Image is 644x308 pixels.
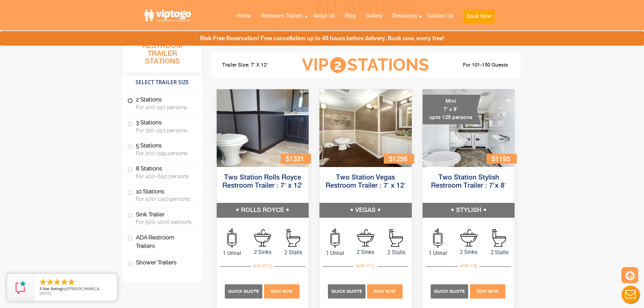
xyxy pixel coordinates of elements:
[453,248,484,256] span: 2 Sinks
[423,203,515,218] h5: STYLISH
[254,229,271,246] img: an icon of sink
[350,248,381,256] span: 2 Sinks
[217,203,309,218] h5: ROLLS ROYCE
[228,289,259,294] span: Quick Quote
[361,8,387,23] a: Gallery
[423,249,453,257] span: 1 Urinal
[216,55,292,75] li: Trailer Size: 7' X 12'
[458,262,479,270] div: #VIP S78
[271,289,293,294] span: Rent Now
[384,154,414,164] div: $1256
[357,229,374,246] img: an icon of sink
[136,219,194,225] span: For 500-1000 persons
[60,278,68,286] li: 
[287,229,300,247] img: an icon of Stall
[328,288,366,294] a: Quick Quote
[136,196,194,202] span: For 500-1150 persons
[340,8,361,23] a: Blog
[440,61,516,69] li: For 101-150 Guests
[319,89,412,167] img: Side view of two station restroom trailer with separate doors for males and females
[484,248,515,257] span: 2 Stalls
[43,286,62,291] span: Star Rating
[247,248,278,256] span: 2 Sinks
[263,288,301,294] a: Rent Now
[66,286,100,291] span: [PERSON_NAME] &.
[308,8,340,23] a: About Us
[127,116,197,137] label: 3 Stations
[431,174,506,189] a: Two Station Stylish Restroom Trailer : 7’x 8′
[127,185,197,206] label: 10 Stations
[433,229,443,247] img: an icon of urinal
[127,162,197,183] label: 8 Stations
[232,8,256,23] a: Home
[366,288,403,294] a: Rent Now
[136,173,194,180] span: For 400-650 persons
[463,9,495,23] button: Book Now
[123,76,202,89] h4: Select Trailer Size
[423,89,515,167] img: A mini restroom trailer with two separate stations and separate doors for males and females
[423,95,481,124] div: Mini 7' x 8' upto 125 persons
[14,281,27,294] img: Review Rating
[256,8,308,23] a: Restroom Trailers
[227,229,237,247] img: an icon of urinal
[136,104,194,111] span: For 100-150 persons
[458,8,500,27] a: Book Now
[281,154,311,164] div: $1321
[434,289,465,294] span: Quick Quote
[39,278,47,286] li: 
[354,262,377,270] div: #VIP V712
[136,150,194,157] span: For 200-399 persons
[319,203,412,218] h5: VEGAS
[40,287,112,291] span: by
[374,289,396,294] span: Rent Now
[136,127,194,134] span: For 150-250 persons
[486,154,517,164] div: $1195
[387,8,422,23] a: Resources
[127,207,197,228] label: Sink Trailer
[225,288,263,294] a: Quick Quote
[469,288,506,294] a: Rent Now
[123,32,202,73] h3: All Portable Restroom Trailer Stations
[53,278,61,286] li: 
[67,278,75,286] li: 
[217,89,309,167] img: Side view of two station restroom trailer with separate doors for males and females
[251,262,275,270] div: #VIP R712
[222,174,303,189] a: Two Station Rolls Royce Restroom Trailer : 7′ x 12′
[381,248,412,257] span: 2 Stalls
[330,229,340,247] img: an icon of urinal
[331,289,362,294] span: Quick Quote
[127,139,197,160] label: 5 Stations
[493,229,506,247] img: an icon of Stall
[127,230,197,253] label: ADA Restroom Trailers
[431,288,469,294] a: Quick Quote
[46,278,54,286] li: 
[389,229,403,247] img: an icon of Stall
[291,56,439,74] h3: VIP Stations
[460,229,477,246] img: an icon of sink
[330,57,346,73] span: 2
[477,289,499,294] span: Rent Now
[278,248,309,257] span: 2 Stalls
[40,286,42,291] span: 5
[40,291,51,296] span: [DATE]
[319,249,350,257] span: 1 Urinal
[127,93,197,114] label: 2 Stations
[326,174,406,189] a: Two Station Vegas Restroom Trailer : 7′ x 12′
[422,8,458,23] a: Contact Us
[617,281,644,308] button: Live Chat
[127,256,197,270] label: Shower Trailers
[217,249,247,257] span: 1 Urinal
